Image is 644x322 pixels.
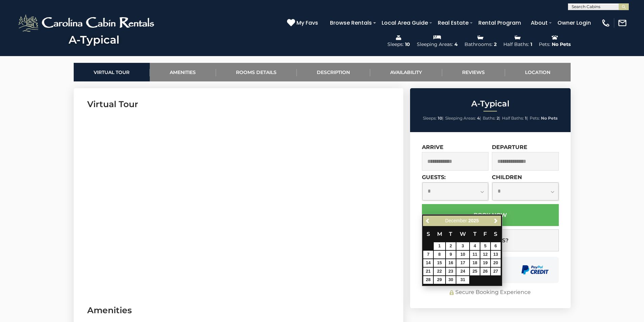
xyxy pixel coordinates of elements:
[470,259,480,267] a: 18
[456,268,469,275] a: 24
[601,18,611,28] img: phone-regular-white.png
[483,116,496,121] span: Baths:
[554,17,594,29] a: Owner Login
[470,268,480,275] a: 25
[460,231,466,237] span: Wednesday
[456,276,469,284] a: 31
[422,174,446,180] label: Guests:
[423,259,433,267] a: 14
[87,98,390,110] h3: Virtual Tour
[491,251,501,258] a: 13
[437,231,442,237] span: Monday
[17,13,157,33] img: White-1-2.png
[492,217,500,225] a: Next
[470,242,480,250] a: 4
[525,116,527,121] strong: 1
[287,19,320,27] a: My Favs
[483,231,487,237] span: Friday
[492,144,527,150] label: Departure
[422,144,444,150] label: Arrive
[477,116,480,121] strong: 4
[480,259,490,267] a: 19
[505,63,571,81] a: Location
[434,268,445,275] a: 22
[434,17,472,29] a: Real Estate
[473,231,477,237] span: Thursday
[427,231,430,237] span: Sunday
[422,204,559,226] button: Book Now
[434,276,445,284] a: 29
[480,242,490,250] a: 5
[296,19,318,27] span: My Favs
[483,114,500,123] li: |
[456,251,469,258] a: 10
[502,114,528,123] li: |
[423,114,444,123] li: |
[446,276,456,284] a: 30
[456,242,469,250] a: 3
[492,174,522,180] label: Children
[497,116,499,121] strong: 2
[370,63,442,81] a: Availability
[446,268,456,275] a: 23
[502,116,524,121] span: Half Baths:
[434,242,445,250] a: 1
[327,17,375,29] a: Browse Rentals
[470,251,480,258] a: 11
[445,114,481,123] li: |
[425,218,431,224] span: Previous
[480,251,490,258] a: 12
[475,17,524,29] a: Rental Program
[491,242,501,250] a: 6
[423,276,433,284] a: 28
[494,231,497,237] span: Saturday
[74,63,150,81] a: Virtual Tour
[434,251,445,258] a: 8
[445,116,476,121] span: Sleeping Areas:
[480,268,490,275] a: 26
[618,18,627,28] img: mail-regular-white.png
[491,259,501,267] a: 20
[541,116,557,121] strong: No Pets
[456,259,469,267] a: 17
[527,17,551,29] a: About
[438,116,442,121] strong: 10
[493,218,499,224] span: Next
[216,63,297,81] a: Rooms Details
[434,259,445,267] a: 15
[378,17,431,29] a: Local Area Guide
[442,63,505,81] a: Reviews
[445,218,467,223] span: December
[297,63,370,81] a: Description
[446,259,456,267] a: 16
[423,116,437,121] span: Sleeps:
[423,268,433,275] a: 21
[449,231,452,237] span: Tuesday
[446,242,456,250] a: 2
[424,217,432,225] a: Previous
[423,251,433,258] a: 7
[530,116,540,121] span: Pets:
[491,268,501,275] a: 27
[468,218,479,223] span: 2025
[87,304,390,316] h3: Amenities
[150,63,216,81] a: Amenities
[412,99,569,108] h2: A-Typical
[446,251,456,258] a: 9
[422,289,559,296] div: Secure Booking Experience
